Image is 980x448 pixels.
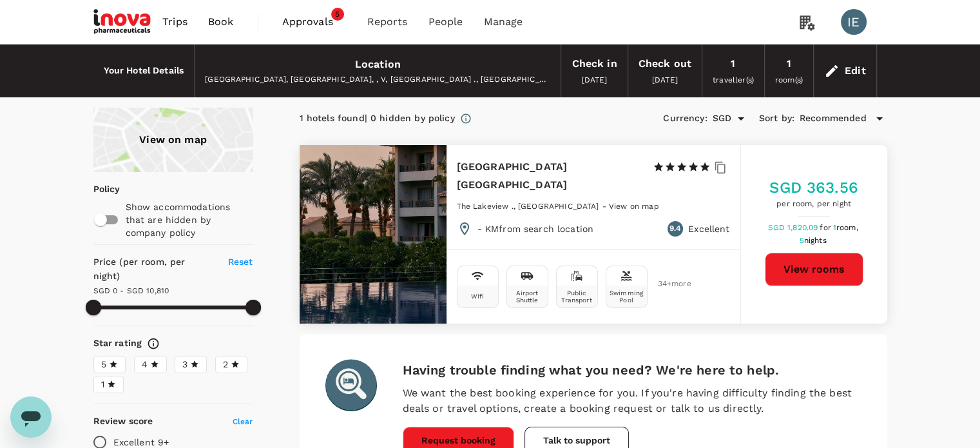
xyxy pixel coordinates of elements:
div: Wifi [471,293,485,300]
span: Approvals [282,14,347,30]
div: 1 hotels found | 0 hidden by policy [300,112,455,126]
span: 5 [799,236,828,245]
button: View rooms [765,253,863,286]
span: [DATE] [582,75,608,84]
h6: Star rating [93,336,142,351]
p: We want the best booking experience for you. If you're having difficulty finding the best deals o... [403,385,861,416]
h6: Sort by : [759,112,794,126]
span: Trips [162,14,187,30]
span: People [428,14,463,30]
span: 2 [223,358,228,371]
span: per room, per night [769,198,858,211]
h6: [GEOGRAPHIC_DATA] [GEOGRAPHIC_DATA] [457,158,642,194]
span: for [820,223,832,232]
span: traveller(s) [713,75,754,84]
h6: Currency : [663,112,707,126]
p: Show accommodations that are hidden by company policy [126,200,252,239]
svg: Star ratings are awarded to properties to represent the quality of services, facilities, and amen... [147,337,160,350]
img: iNova Pharmaceuticals [93,8,153,36]
h6: Price (per room, per night) [93,255,213,284]
iframe: Button to launch messaging window [10,396,52,438]
div: [GEOGRAPHIC_DATA], [GEOGRAPHIC_DATA], , V, [GEOGRAPHIC_DATA] ., [GEOGRAPHIC_DATA] [205,73,550,86]
span: 34 + more [658,280,677,288]
span: 4 [142,358,148,371]
span: Clear [233,417,253,426]
div: 1 [787,55,791,73]
div: 1 [731,55,735,73]
span: room, [836,223,858,232]
span: The Lakeview ., [GEOGRAPHIC_DATA] [457,202,599,211]
div: Airport Shuttle [510,289,545,304]
span: 3 [182,358,187,371]
span: SGD 0 - SGD 10,810 [93,286,169,295]
div: Edit [845,62,866,80]
div: Check out [639,55,691,73]
span: 5 [101,358,106,371]
span: 9.4 [669,222,681,235]
span: 1 [833,223,860,232]
span: nights [804,236,827,245]
span: 1 [101,378,104,391]
span: SGD 1,820.09 [767,223,820,232]
div: Location [355,55,401,73]
p: Policy [93,182,102,195]
span: Manage [483,14,523,30]
h6: Your Hotel Details [104,64,184,78]
span: View on map [609,202,659,211]
p: Excellent [688,222,729,235]
span: [DATE] [652,75,678,84]
span: Recommended [800,112,867,126]
span: 5 [331,8,344,21]
h6: Review score [93,414,153,429]
span: room(s) [775,75,803,84]
span: - [602,202,609,211]
span: Reports [367,14,408,30]
h5: SGD 363.56 [769,177,858,198]
div: Check in [572,55,617,73]
div: Public Transport [559,289,595,304]
p: - KM from search location [477,222,594,235]
div: Swimming Pool [609,289,644,304]
div: IE [841,9,867,35]
button: Open [732,110,750,128]
span: Book [208,14,234,30]
h6: Having trouble finding what you need? We're here to help. [403,360,861,380]
span: Reset [228,257,253,267]
a: View on map [93,108,253,172]
a: View on map [609,200,659,211]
